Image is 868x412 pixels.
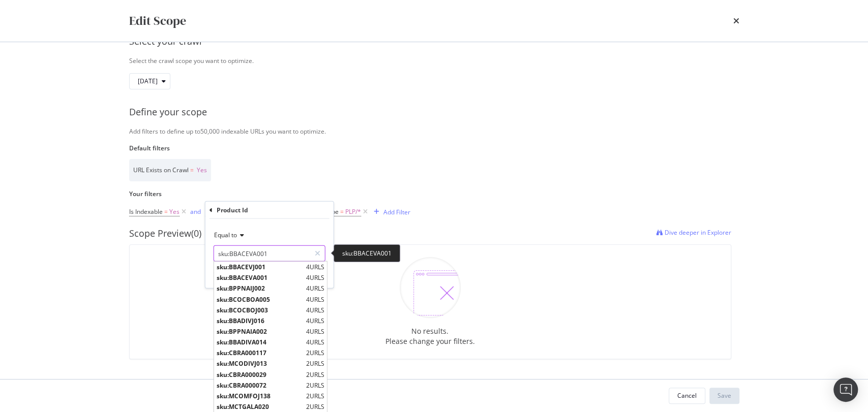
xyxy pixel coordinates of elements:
span: sku:BBACEVA001 [217,273,304,282]
span: sku:CBRA000072 [217,381,304,389]
a: Dive deeper in Explorer [656,227,731,240]
span: 2 URLS [306,359,324,368]
span: 4 URLS [306,327,324,336]
div: Product Id [217,206,248,214]
span: Yes [197,166,207,174]
span: = [164,207,168,216]
button: Cancel [669,388,705,404]
span: sku:MCODIVJ013 [217,359,304,368]
span: sku:BCOCBOJ003 [217,305,304,314]
span: 4 URLS [306,316,324,325]
span: sku:CBRA000117 [217,348,304,357]
div: Define your scope [129,106,739,119]
span: 4 URLS [306,295,324,303]
span: sku:BCOCBOA005 [217,295,304,303]
span: = [340,207,344,216]
span: 2 URLS [306,348,324,357]
div: No results. Please change your filters. [385,326,475,346]
span: sku:BPPNAIJ002 [217,284,304,293]
span: 2025 Sep. 27th [138,77,158,85]
span: sku:CBRA000029 [217,370,304,378]
span: sku:BBACEVJ001 [217,263,304,271]
span: 2 URLS [306,391,324,400]
div: Add Filter [383,208,410,216]
button: Save [709,388,739,404]
div: Cancel [677,391,697,400]
span: 2 URLS [306,381,324,389]
span: 2 URLS [306,402,324,411]
span: PLP/* [345,205,361,219]
span: Is Indexable [129,207,163,216]
img: D9gk-hiz.png [400,257,461,318]
div: Scope Preview (0) [129,227,201,240]
button: Add Filter [370,206,410,218]
span: sku:BBADIVA014 [217,338,304,346]
span: URL Exists on Crawl [133,166,189,174]
label: Your filters [129,189,731,198]
span: sku:MCOMFOJ138 [217,391,304,400]
button: Cancel [209,270,242,280]
button: and [190,207,201,216]
span: Dive deeper in Explorer [665,228,731,237]
span: sku:BBADIVJ016 [217,316,304,325]
span: 4 URLS [306,284,324,293]
span: sku:BPPNAIA002 [217,327,304,336]
span: 4 URLS [306,273,324,282]
span: 4 URLS [306,263,324,271]
span: 2 URLS [306,370,324,378]
span: 4 URLS [306,305,324,314]
div: times [733,12,739,29]
div: Open Intercom Messenger [833,377,858,402]
div: sku:BBACEVA001 [334,244,400,262]
button: [DATE] [129,73,170,89]
span: Equal to [214,231,237,239]
span: = [190,166,194,174]
div: Select the crawl scope you want to optimize. [129,56,739,65]
div: Edit Scope [129,12,186,29]
div: Save [717,391,731,400]
div: Add filters to define up to 50,000 indexable URLs you want to optimize. [129,127,739,136]
span: sku:MCTGALA020 [217,402,304,411]
label: Default filters [129,144,731,152]
span: Yes [169,205,179,219]
span: 4 URLS [306,338,324,346]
